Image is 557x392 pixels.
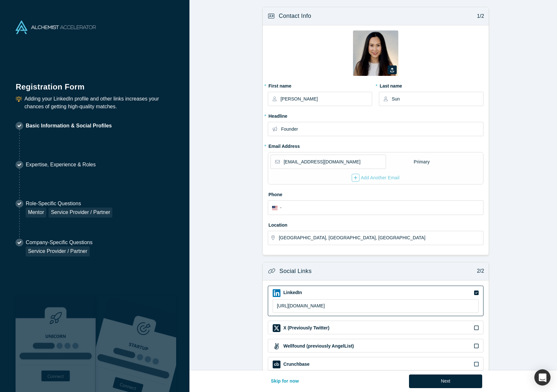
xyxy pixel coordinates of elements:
[273,342,280,350] img: Wellfound (previously AngelList) icon
[268,189,483,198] label: Phone
[49,208,112,218] div: Service Provider / Partner
[353,30,398,76] img: Profile user default
[413,156,430,168] div: Primary
[96,296,176,392] img: Prism AI
[16,296,96,392] img: Robust Technologies
[26,161,96,169] p: Expertise, Experience & Roles
[16,20,96,34] img: Alchemist Accelerator Logo
[268,111,483,120] label: Headline
[473,267,484,275] p: 2/2
[24,95,174,111] p: Adding your LinkedIn profile and other links increases your chances of getting high-quality matches.
[473,12,484,20] p: 1/2
[283,325,329,331] label: X (Previously Twitter)
[268,339,483,352] div: Wellfound (previously AngelList) iconWellfound (previously AngelList)
[352,174,400,182] div: Add Another Email
[26,246,89,256] div: Service Provider / Partner
[268,80,372,89] label: First name
[268,286,483,316] div: LinkedIn iconLinkedIn
[16,74,174,93] h1: Registration Form
[268,357,483,371] div: Crunchbase iconCrunchbase
[26,208,46,218] div: Mentor
[273,361,280,368] img: Crunchbase icon
[264,374,306,388] button: Skip for now
[26,200,112,208] p: Role-Specific Questions
[283,361,310,368] label: Crunchbase
[268,220,483,229] label: Location
[26,239,92,246] p: Company-Specific Questions
[26,122,112,130] p: Basic Information & Social Profiles
[279,267,312,276] h3: Social Links
[351,173,400,182] button: Add Another Email
[268,141,300,150] label: Email Address
[379,80,483,89] label: Last name
[283,289,302,296] label: LinkedIn
[279,231,483,245] input: Enter a location
[283,343,354,350] label: Wellfound (previously AngelList)
[273,289,280,297] img: LinkedIn icon
[409,374,483,388] button: Next
[273,324,280,332] img: X (Previously Twitter) icon
[268,321,483,334] div: X (Previously Twitter) iconX (Previously Twitter)
[279,12,311,20] h3: Contact Info
[281,122,483,136] input: Partner, CEO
